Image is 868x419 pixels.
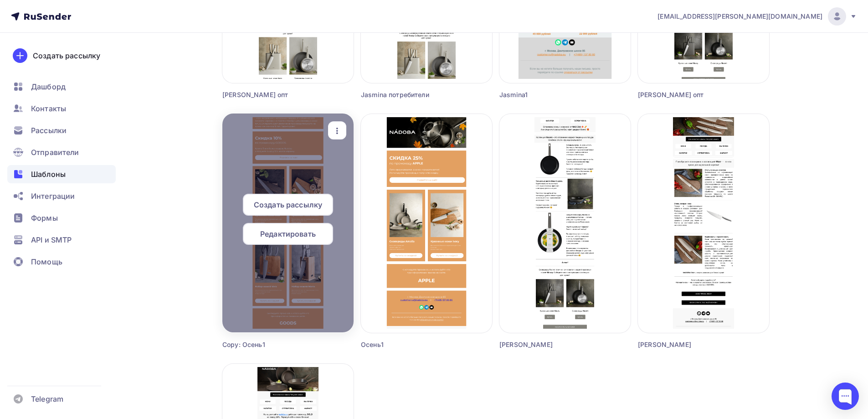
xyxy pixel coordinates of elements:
a: Рассылки [7,121,116,140]
a: Формы [7,209,116,227]
span: Рассылки [31,125,67,136]
span: Интеграции [31,191,75,202]
span: Дашборд [31,81,66,92]
div: Осень1 [361,340,459,349]
a: Дашборд [7,78,116,96]
div: Jasmina потребители [361,90,459,99]
span: Создать рассылку [254,199,322,210]
div: [PERSON_NAME] [638,340,736,349]
div: Copy: Осень1 [222,340,321,349]
span: Telegram [31,393,63,404]
div: Jasmina1 [499,90,598,99]
span: Формы [31,212,58,223]
span: Редактировать [260,228,316,239]
span: Помощь [31,256,62,267]
a: Контакты [7,99,116,118]
div: Создать рассылку [33,50,100,61]
span: API и SMTP [31,234,72,245]
span: Шаблоны [31,169,66,180]
div: [PERSON_NAME] опт [638,90,736,99]
a: Отправители [7,143,116,161]
a: [EMAIL_ADDRESS][PERSON_NAME][DOMAIN_NAME] [657,7,857,26]
div: [PERSON_NAME] [499,340,598,349]
div: [PERSON_NAME] опт [222,90,321,99]
span: Контакты [31,103,66,114]
span: Отправители [31,147,79,158]
a: Шаблоны [7,165,116,183]
span: [EMAIL_ADDRESS][PERSON_NAME][DOMAIN_NAME] [657,12,822,21]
